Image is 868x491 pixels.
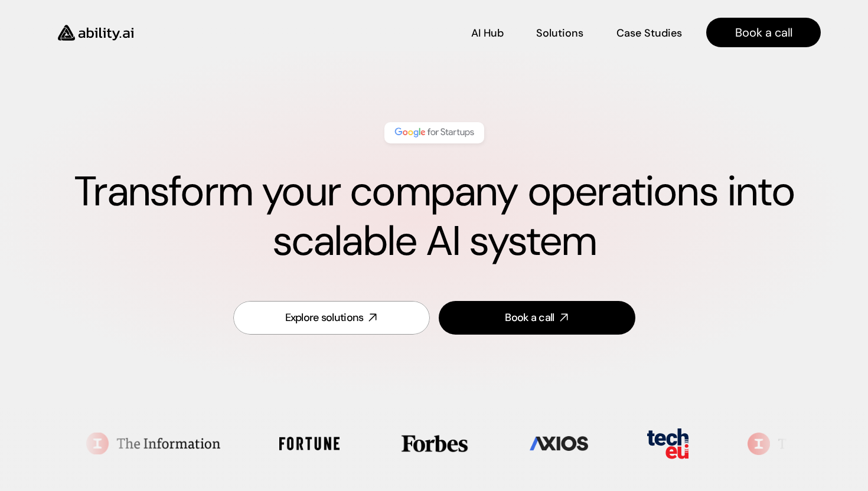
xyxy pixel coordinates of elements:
p: Book a call [735,24,792,41]
a: Solutions [536,22,583,43]
div: Explore solutions [285,310,364,325]
a: Book a call [439,301,635,335]
h1: Transform your company operations into scalable AI system [47,167,821,266]
nav: Main navigation [150,18,821,47]
p: AI Hub [471,26,504,41]
p: Solutions [536,26,583,41]
a: Explore solutions [233,301,430,335]
a: AI Hub [471,22,504,43]
p: Case Studies [616,26,682,41]
a: Book a call [706,18,821,47]
div: Book a call [505,310,554,325]
a: Case Studies [616,22,683,43]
